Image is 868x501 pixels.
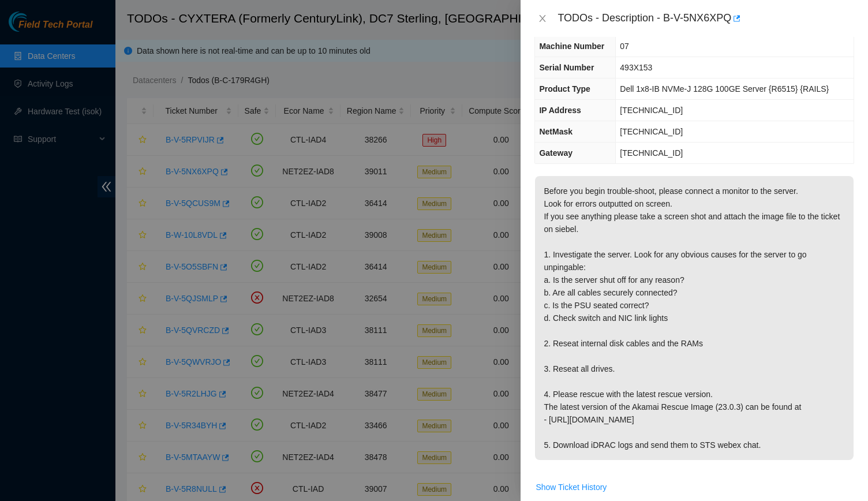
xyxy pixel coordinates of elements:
span: Product Type [539,84,590,94]
p: Before you begin trouble-shoot, please connect a monitor to the server. Look for errors outputted... [535,176,854,460]
span: NetMask [539,127,573,136]
span: [TECHNICAL_ID] [620,106,683,115]
span: [TECHNICAL_ID] [620,148,683,158]
span: Dell 1x8-IB NVMe-J 128G 100GE Server {R6515} {RAILS} [620,84,829,94]
button: Close [534,13,551,24]
span: close [538,14,547,23]
button: Show Ticket History [535,478,607,496]
div: TODOs - Description - B-V-5NX6XPQ [558,9,854,28]
span: Serial Number [539,63,594,72]
span: 07 [620,42,629,51]
span: Show Ticket History [536,481,607,493]
span: Machine Number [539,42,604,51]
span: 493X153 [620,63,652,72]
span: IP Address [539,106,581,115]
span: [TECHNICAL_ID] [620,127,683,136]
span: Gateway [539,148,573,158]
